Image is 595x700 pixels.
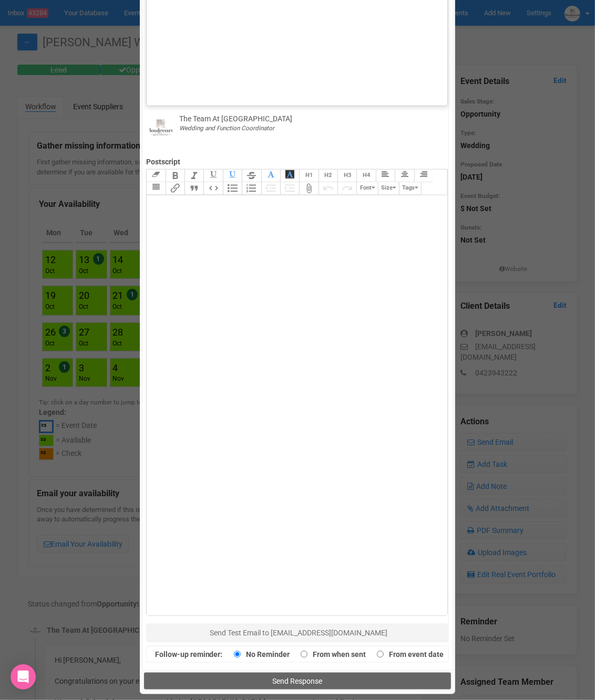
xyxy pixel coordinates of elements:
button: Align Right [414,170,433,182]
button: Attach Files [299,182,318,195]
button: Underline [203,170,222,182]
label: From when sent [295,647,366,662]
img: BGLogo.png [146,113,175,142]
button: Heading 2 [319,170,337,182]
label: Postscript [146,153,448,169]
button: Redo [337,182,356,195]
button: Align Justified [146,182,165,195]
button: Font [356,182,377,195]
button: Underline Colour [223,170,242,182]
span: Send Response [273,677,323,685]
button: Heading 3 [337,170,356,182]
span: Send Test Email to [EMAIL_ADDRESS][DOMAIN_NAME] [210,629,387,637]
span: H2 [324,172,332,179]
button: Increase Level [280,182,299,195]
button: Quote [184,182,203,195]
span: H1 [305,172,313,179]
span: H3 [344,172,351,179]
button: Align Center [395,170,414,182]
button: Size [378,182,399,195]
button: Heading 1 [299,170,318,182]
button: Code [203,182,222,195]
button: Bold [166,170,184,182]
button: Link [166,182,184,195]
button: Font Background [280,170,299,182]
button: Decrease Level [261,182,280,195]
button: Align Left [376,170,395,182]
label: From event date [372,647,444,662]
button: Bullets [223,182,242,195]
button: Clear Formatting at cursor [146,170,165,182]
label: No Reminder [229,647,290,662]
button: Numbers [242,182,261,195]
button: Heading 4 [356,170,375,182]
button: Strikethrough [242,170,261,182]
button: Tags [399,182,422,195]
div: Open Intercom Messenger [11,664,36,689]
button: Undo [319,182,337,195]
div: The Team At [GEOGRAPHIC_DATA] [179,113,292,124]
button: Font Colour [261,170,280,182]
label: Follow-up reminder: [155,647,223,662]
span: H4 [363,172,370,179]
i: Wedding and Function Coordinator [179,124,274,132]
button: Italic [184,170,203,182]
